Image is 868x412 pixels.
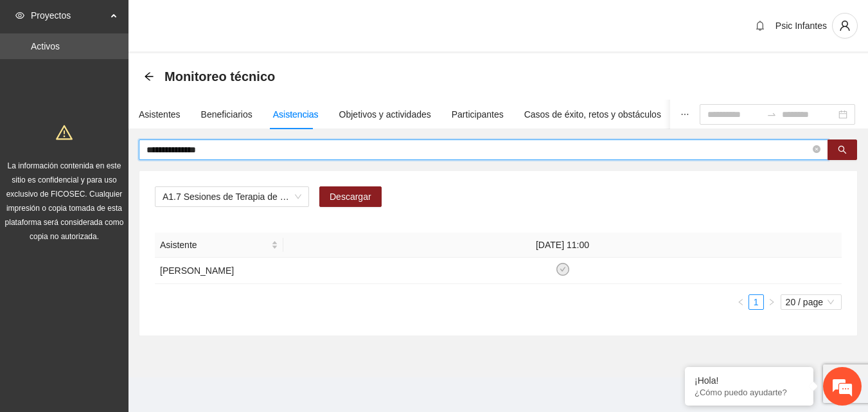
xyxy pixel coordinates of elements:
[524,107,661,121] div: Casos de éxito, retos y obstáculos
[155,258,283,284] td: [PERSON_NAME]
[75,134,177,264] span: Estamos en línea.
[750,21,770,31] span: bell
[155,233,283,258] th: Asistente
[6,275,245,320] textarea: Escriba su mensaje y pulse “Intro”
[283,233,842,258] th: [DATE] 11:00
[695,388,804,397] p: ¿Cómo puedo ayudarte?
[5,161,124,241] span: La información contenida en este sitio es confidencial y para uso exclusivo de FICOSEC. Cualquier...
[813,144,820,156] span: close-circle
[768,298,775,306] span: right
[211,6,242,37] div: Minimizar ventana de chat en vivo
[31,3,107,28] span: Proyectos
[833,20,857,31] span: user
[144,71,154,82] div: Back
[31,41,60,51] a: Activos
[452,107,504,121] div: Participantes
[330,190,371,204] span: Descargar
[56,124,73,141] span: warning
[838,145,847,156] span: search
[766,109,777,120] span: swap-right
[750,15,770,36] button: bell
[781,294,842,310] div: Page Size
[680,110,689,119] span: ellipsis
[775,21,827,31] span: Psic Infantes
[15,11,24,20] span: eye
[556,263,569,276] span: check-circle
[832,13,858,39] button: user
[67,66,216,82] div: Chatee con nosotros ahora
[201,107,252,121] div: Beneficiarios
[163,187,301,206] span: A1.7 Sesiones de Terapia de Juego para niños y niñas
[164,66,275,87] span: Monitoreo técnico
[670,100,700,129] button: ellipsis
[319,186,382,207] button: Descargar
[339,107,431,121] div: Objetivos y actividades
[766,109,777,120] span: to
[813,145,820,153] span: close-circle
[737,298,745,306] span: left
[144,71,154,82] span: arrow-left
[733,294,748,310] li: Previous Page
[764,294,779,310] li: Next Page
[786,295,837,309] span: 20 / page
[733,294,748,310] button: left
[695,375,804,386] div: ¡Hola!
[764,294,779,310] button: right
[828,139,857,160] button: search
[749,295,763,309] a: 1
[273,107,319,121] div: Asistencias
[748,294,764,310] li: 1
[139,107,181,121] div: Asistentes
[160,238,269,252] span: Asistente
